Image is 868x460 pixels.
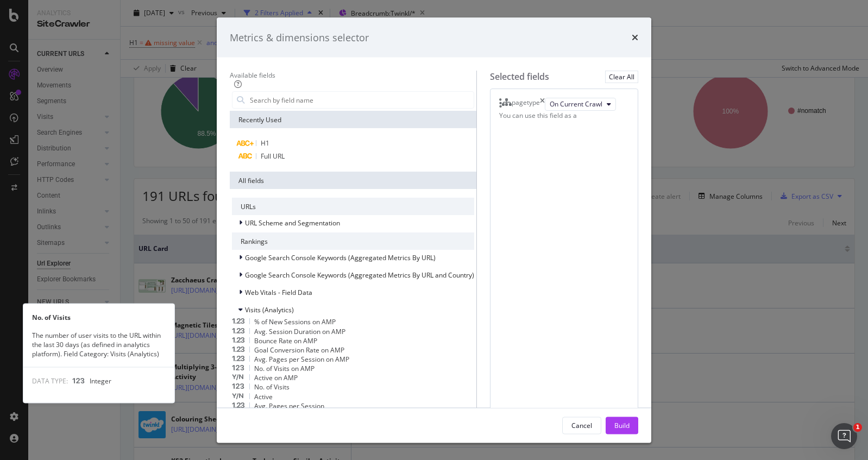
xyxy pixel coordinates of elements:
div: Rankings [232,232,474,250]
button: Clear All [605,71,638,83]
span: Bounce Rate on AMP [254,336,317,345]
div: You can use this field as a [499,111,629,120]
span: % of New Sessions on AMP [254,317,336,326]
span: Visits (Analytics) [245,305,294,314]
div: No. of Visits [23,312,174,322]
span: H1 [261,138,269,148]
span: 1 [853,423,862,432]
div: Selected fields [490,71,549,83]
input: Search by field name [249,92,474,108]
div: The number of user visits to the URL within the last 30 days (as defined in analytics platform). ... [23,330,174,358]
div: Clear All [609,72,634,81]
div: Build [614,420,630,430]
div: modal [217,17,651,443]
div: All fields [230,172,476,189]
span: DATA TYPE: [32,376,68,386]
div: times [540,98,545,111]
span: Active [254,392,273,401]
span: Active on AMP [254,373,298,382]
span: Goal Conversion Rate on AMP [254,345,344,354]
iframe: Intercom live chat [831,423,857,449]
button: Build [606,417,638,434]
div: Recently Used [230,111,476,128]
span: Avg. Pages per Session [254,401,324,410]
button: On Current Crawl [545,98,616,111]
div: pagetype [512,98,540,111]
span: Integer [90,376,111,386]
div: URLs [232,198,474,215]
span: On Current Crawl [550,99,602,109]
span: Web Vitals - Field Data [245,287,312,297]
span: Full URL [261,152,285,161]
span: Google Search Console Keywords (Aggregated Metrics By URL and Country) [245,270,474,279]
div: Available fields [230,71,476,80]
span: No. of Visits [254,382,290,392]
div: pagetypetimesOn Current Crawl [499,98,629,111]
span: Avg. Pages per Session on AMP [254,355,349,364]
span: Avg. Session Duration on AMP [254,326,345,336]
div: Cancel [571,420,592,430]
div: Metrics & dimensions selector [230,30,369,45]
span: URL Scheme and Segmentation [245,218,340,227]
button: Cancel [562,417,601,434]
span: No. of Visits on AMP [254,364,315,373]
span: Google Search Console Keywords (Aggregated Metrics By URL) [245,253,436,262]
div: times [632,30,638,45]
